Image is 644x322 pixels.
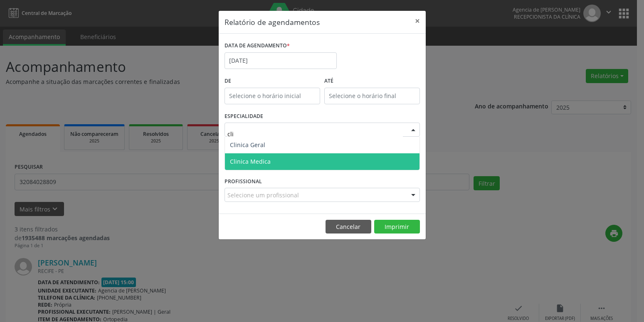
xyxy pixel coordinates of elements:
button: Cancelar [326,220,371,234]
span: Clinica Medica [230,157,271,165]
label: De [225,75,320,88]
span: Selecione um profissional [227,191,299,199]
label: PROFISSIONAL [225,175,262,188]
h5: Relatório de agendamentos [225,17,320,27]
button: Close [409,11,426,31]
button: Imprimir [374,220,420,234]
input: Selecione uma data ou intervalo [225,52,337,69]
label: ATÉ [324,75,420,88]
input: Selecione o horário inicial [225,88,320,104]
span: Clinica Geral [230,141,265,149]
input: Selecione o horário final [324,88,420,104]
label: DATA DE AGENDAMENTO [225,39,290,52]
label: ESPECIALIDADE [225,110,263,123]
input: Seleciona uma especialidade [227,125,403,142]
